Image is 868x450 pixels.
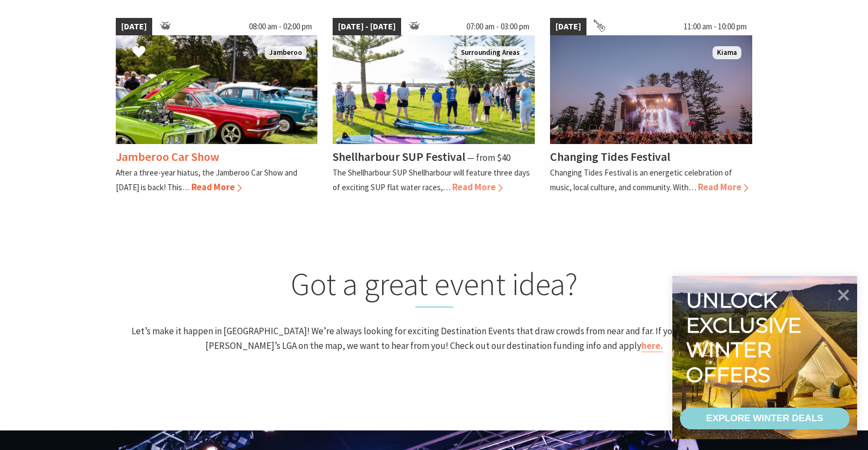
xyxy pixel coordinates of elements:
span: ⁠— from $40 [467,152,510,164]
a: here. [641,340,663,352]
div: Unlock exclusive winter offers [686,288,806,387]
span: [DATE] [116,18,152,35]
a: [DATE] 08:00 am - 02:00 pm Jamberoo Car Show Jamberoo Jamberoo Car Show After a three-year hiatus... [116,18,318,195]
span: Jamberoo [265,46,307,60]
h2: Got a great event idea? [113,265,756,308]
span: 07:00 am - 03:00 pm [461,18,535,35]
span: 08:00 am - 02:00 pm [243,18,317,35]
span: [DATE] - [DATE] [333,18,401,35]
span: 11:00 am - 10:00 pm [678,18,752,35]
a: EXPLORE WINTER DEALS [680,408,850,429]
button: Click to Favourite Jamberoo Car Show [121,34,157,71]
p: The Shellharbour SUP Shellharbour will feature three days of exciting SUP flat water races,… [333,167,530,192]
a: [DATE] - [DATE] 07:00 am - 03:00 pm Jodie Edwards Welcome to Country Surrounding Areas Shellharbo... [333,18,535,195]
span: Read More [452,181,503,193]
a: [DATE] 11:00 am - 10:00 pm Changing Tides Main Stage Kiama Changing Tides Festival Changing Tides... [550,18,752,195]
span: [DATE] [550,18,586,35]
span: Read More [698,181,748,193]
img: Jamberoo Car Show [116,35,318,144]
img: Changing Tides Main Stage [550,35,752,144]
span: Surrounding Areas [457,46,524,60]
span: Read More [191,181,242,193]
h4: Changing Tides Festival [550,149,670,164]
p: Let’s make it happen in [GEOGRAPHIC_DATA]! We’re always looking for exciting Destination Events t... [113,324,756,353]
img: Jodie Edwards Welcome to Country [333,35,535,144]
h4: Jamberoo Car Show [116,149,219,164]
span: Kiama [713,46,741,60]
p: Changing Tides Festival is an energetic celebration of music, local culture, and community. With… [550,167,732,192]
div: EXPLORE WINTER DEALS [706,408,823,429]
h4: Shellharbour SUP Festival [333,149,465,164]
p: After a three-year hiatus, the Jamberoo Car Show and [DATE] is back! This… [116,167,297,192]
